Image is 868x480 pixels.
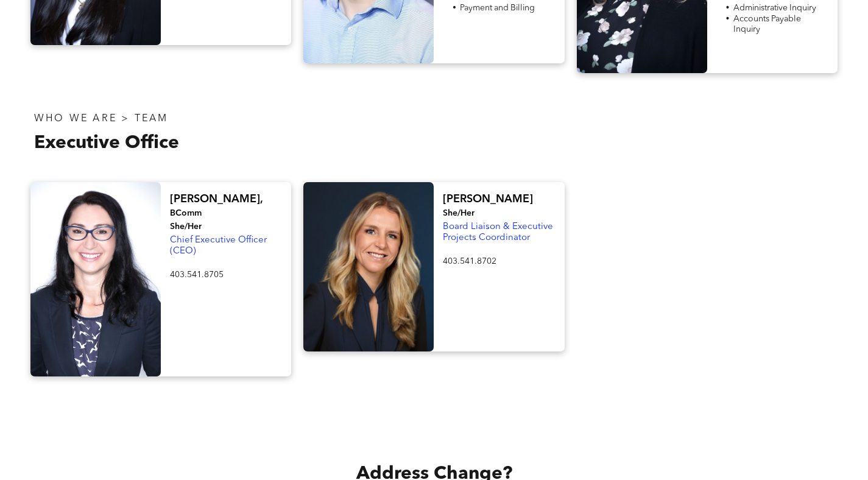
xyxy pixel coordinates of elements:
span: Payment and Billing [460,4,535,12]
span: Chief Executive Officer (CEO) [170,236,267,256]
span: [PERSON_NAME] [443,194,533,205]
span: 403.541.8705 [170,270,224,279]
span: 403.541.8702 [443,257,496,266]
span: Accounts Payable Inquiry [733,15,801,34]
span: Executive Office [34,134,179,152]
span: Administrative Inquiry [733,4,816,12]
span: She/Her [443,209,475,217]
span: [PERSON_NAME], [170,194,263,205]
span: BComm She/Her [170,209,202,231]
span: Board Liaison & Executive Projects Coordinator [443,222,553,242]
span: WHO WE ARE > TEAM [34,114,168,124]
